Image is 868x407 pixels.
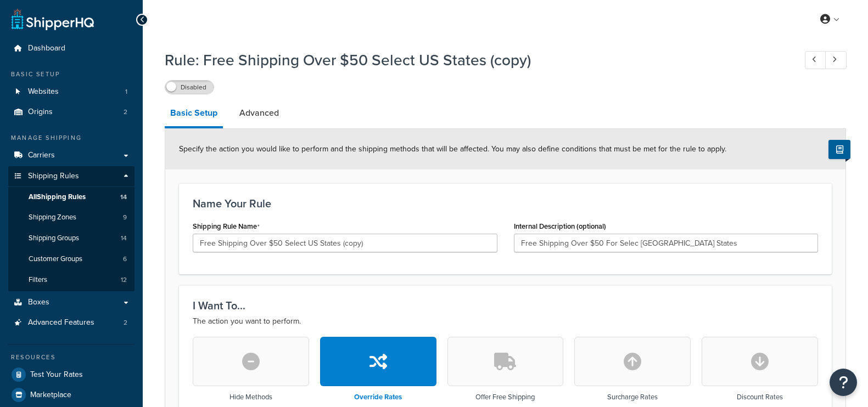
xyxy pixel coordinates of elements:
[8,82,135,102] li: Websites
[825,51,847,69] a: Next Record
[8,292,135,313] a: Boxes
[475,393,535,401] h3: Offer Free Shipping
[607,393,658,401] h3: Surcharge Rates
[193,197,818,210] h3: Name Your Rule
[8,365,135,385] a: Test Your Rates
[124,108,127,117] span: 2
[28,318,94,327] span: Advanced Features
[8,249,135,269] li: Customer Groups
[8,145,135,166] a: Carriers
[8,166,135,186] a: Shipping Rules
[8,249,135,269] a: Customer Groups6
[8,385,135,405] a: Marketplace
[8,82,135,102] a: Websites1
[165,81,214,94] label: Disabled
[8,166,135,291] li: Shipping Rules
[805,51,826,69] a: Previous Record
[8,313,135,333] a: Advanced Features2
[737,393,783,401] h3: Discount Rates
[8,102,135,122] a: Origins2
[8,133,135,143] div: Manage Shipping
[29,234,79,243] span: Shipping Groups
[8,270,135,290] a: Filters12
[8,102,135,122] li: Origins
[120,193,127,202] span: 14
[125,87,127,97] span: 1
[165,49,785,71] h1: Rule: Free Shipping Over $50 Select US States (copy)
[28,172,79,181] span: Shipping Rules
[514,222,606,230] label: Internal Description (optional)
[8,38,135,59] a: Dashboard
[229,393,272,401] h3: Hide Methods
[28,44,65,53] span: Dashboard
[29,275,47,285] span: Filters
[29,193,86,202] span: All Shipping Rules
[29,213,76,222] span: Shipping Zones
[179,143,726,155] span: Specify the action you would like to perform and the shipping methods that will be affected. You ...
[8,207,135,228] li: Shipping Zones
[193,222,260,231] label: Shipping Rule Name
[193,299,818,312] h3: I Want To...
[28,108,53,117] span: Origins
[28,151,55,160] span: Carriers
[8,207,135,228] a: Shipping Zones9
[123,213,127,222] span: 9
[8,228,135,248] a: Shipping Groups14
[28,87,59,97] span: Websites
[29,255,82,264] span: Customer Groups
[165,100,223,128] a: Basic Setup
[124,318,127,327] span: 2
[830,369,857,396] button: Open Resource Center
[8,70,135,79] div: Basic Setup
[121,234,127,243] span: 14
[354,393,402,401] h3: Override Rates
[8,187,135,207] a: AllShipping Rules14
[30,391,71,400] span: Marketplace
[193,315,818,328] p: The action you want to perform.
[8,228,135,248] li: Shipping Groups
[828,140,850,159] button: Show Help Docs
[8,313,135,333] li: Advanced Features
[8,353,135,362] div: Resources
[8,270,135,290] li: Filters
[234,100,284,126] a: Advanced
[30,370,83,380] span: Test Your Rates
[28,298,49,307] span: Boxes
[123,255,127,264] span: 6
[121,275,127,285] span: 12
